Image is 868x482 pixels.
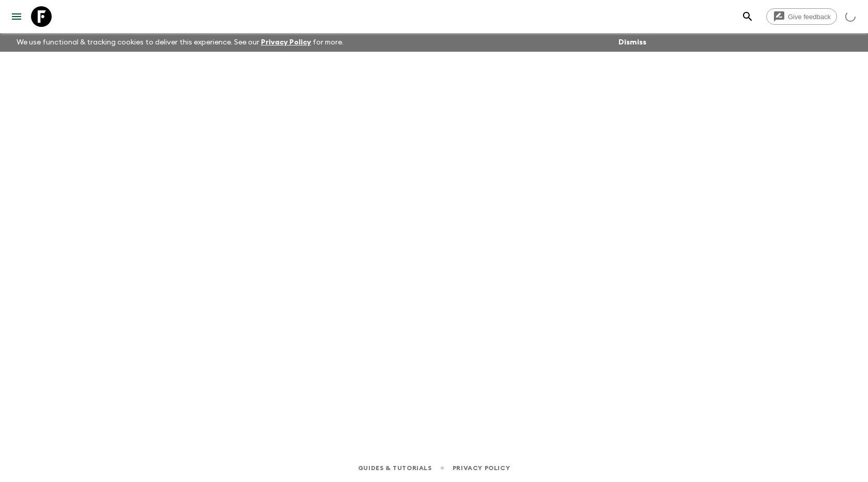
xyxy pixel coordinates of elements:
button: search adventures [737,6,758,27]
button: Dismiss [616,35,649,50]
button: menu [6,6,27,27]
span: Give feedback [782,13,836,21]
a: Privacy Policy [261,39,311,46]
p: We use functional & tracking cookies to deliver this experience. See our for more. [12,33,348,52]
a: Give feedback [766,8,837,25]
a: Guides & Tutorials [358,462,432,474]
a: Privacy Policy [453,462,510,474]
